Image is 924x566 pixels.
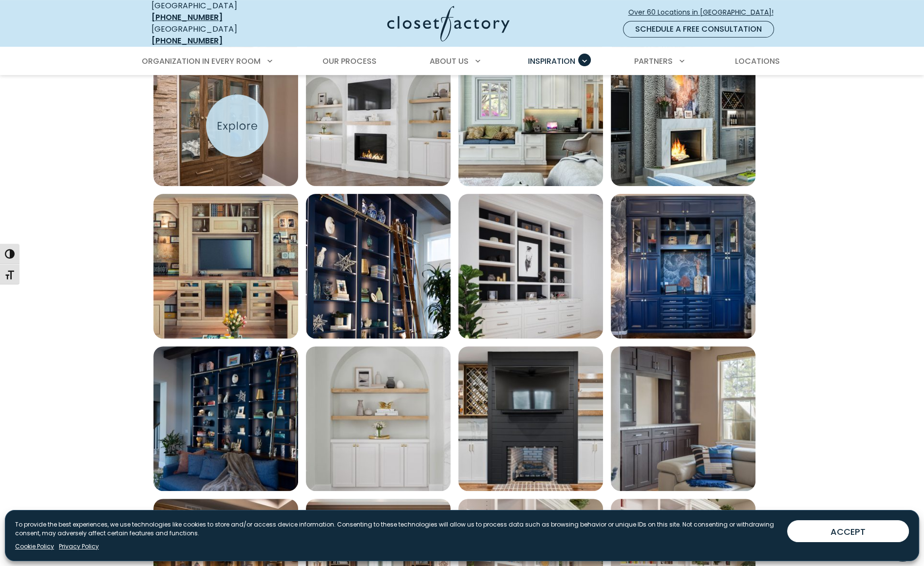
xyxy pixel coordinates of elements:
span: Our Process [322,56,377,67]
img: Contemporary built-in with white shelving and black backing and marble countertop [458,194,603,339]
span: Inspiration [528,56,575,67]
a: Open inspiration gallery to preview enlarged image [306,41,451,186]
a: Over 60 Locations in [GEOGRAPHIC_DATA]! [628,4,782,21]
a: [PHONE_NUMBER] [151,12,223,23]
a: Open inspiration gallery to preview enlarged image [153,41,298,186]
a: Open inspiration gallery to preview enlarged image [458,194,603,339]
a: Open inspiration gallery to preview enlarged image [458,346,603,491]
img: Hardrock Maple wall unit with pull-out desks and mirrored front doors. [153,194,298,339]
img: Elegant navy blue built-in cabinetry with glass doors and open shelving [611,194,755,339]
div: [GEOGRAPHIC_DATA] [151,23,293,47]
a: Open inspiration gallery to preview enlarged image [153,194,298,339]
span: Locations [735,56,779,67]
a: [PHONE_NUMBER] [151,35,223,46]
span: Organization in Every Room [142,56,261,67]
a: Open inspiration gallery to preview enlarged image [306,346,451,491]
a: Cookie Policy [15,542,54,551]
img: Closet Factory Logo [387,6,509,41]
img: White shaker wall unit with built-in window seat and work station. [458,41,603,186]
a: Schedule a Free Consultation [623,21,774,38]
img: Wall unit Rolling ladder [306,194,451,339]
img: Floor-to-ceiling blue wall unit with brass rail ladder, open shelving [153,346,298,491]
a: Open inspiration gallery to preview enlarged image [611,194,755,339]
img: Dark wood built-in cabinetry with upper and lower storage [611,346,755,491]
a: Open inspiration gallery to preview enlarged image [611,41,755,186]
a: Open inspiration gallery to preview enlarged image [153,346,298,491]
img: White base cabinets and wood floating shelving. [306,41,451,186]
a: Open inspiration gallery to preview enlarged image [458,41,603,186]
span: About Us [430,56,469,67]
a: Open inspiration gallery to preview enlarged image [611,346,755,491]
nav: Primary Menu [135,48,790,75]
span: Partners [634,56,673,67]
img: Modern alcove wall unit with light wood floating shelves and white lower cabinetry [306,346,451,491]
p: To provide the best experiences, we use technologies like cookies to store and/or access device i... [15,520,779,538]
button: ACCEPT [787,520,909,542]
a: Privacy Policy [59,542,99,551]
img: Built-in wall unit in Rocky Mountain with LED light strips and glass inserts. [153,41,298,186]
span: Over 60 Locations in [GEOGRAPHIC_DATA]! [628,7,781,18]
img: Wall unit and media center with integrated TV mount and wine storage in wet bar. [611,41,755,186]
img: Custom wall unit with wine storage, glass cabinetry, and floating wood shelves flanking a firepla... [458,346,603,491]
a: Open inspiration gallery to preview enlarged image [306,194,451,339]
